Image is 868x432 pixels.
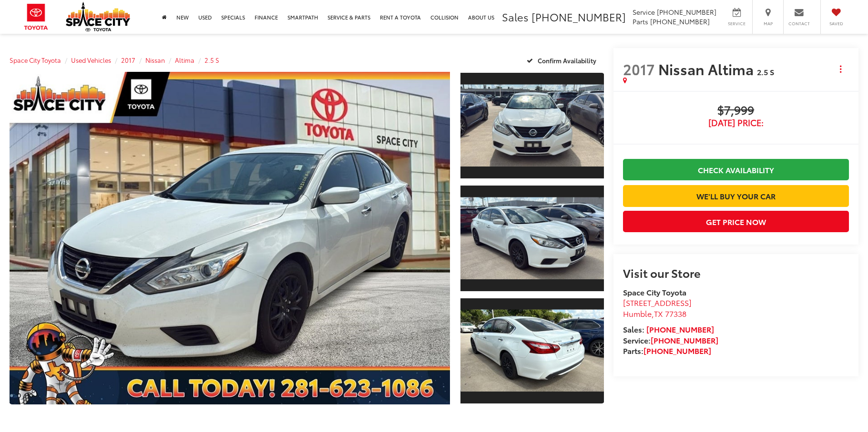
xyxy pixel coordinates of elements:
[623,59,655,79] span: 2017
[623,345,711,356] strong: Parts:
[5,70,454,406] img: 2017 Nissan Altima 2.5 S
[10,56,61,64] a: Space City Toyota
[459,197,605,279] img: 2017 Nissan Altima 2.5 S
[460,185,604,292] a: Expand Photo 2
[757,66,774,77] span: 2.5 S
[840,65,841,73] span: dropdown dots
[832,60,849,77] button: Actions
[10,72,450,404] a: Expand Photo 0
[531,9,626,24] span: [PHONE_NUMBER]
[538,56,596,65] span: Confirm Availability
[623,297,692,319] a: [STREET_ADDRESS] Humble,TX 77338
[460,72,604,179] a: Expand Photo 1
[657,7,716,17] span: [PHONE_NUMBER]
[788,20,810,27] span: Contact
[658,59,757,79] span: Nissan Altima
[665,308,686,319] span: 77338
[623,104,849,118] span: $7,999
[826,20,847,27] span: Saved
[204,56,219,64] a: 2.5 S
[650,17,710,26] span: [PHONE_NUMBER]
[459,84,605,167] img: 2017 Nissan Altima 2.5 S
[643,345,711,356] a: [PHONE_NUMBER]
[646,324,714,334] a: [PHONE_NUMBER]
[651,334,718,345] a: [PHONE_NUMBER]
[459,310,605,392] img: 2017 Nissan Altima 2.5 S
[502,9,529,24] span: Sales
[623,266,849,279] h2: Visit our Store
[121,56,135,64] a: 2017
[726,20,747,27] span: Service
[623,159,849,180] a: Check Availability
[623,334,718,345] strong: Service:
[460,297,604,405] a: Expand Photo 3
[623,308,686,319] span: ,
[633,7,655,17] span: Service
[623,297,692,308] span: [STREET_ADDRESS]
[623,211,849,232] button: Get Price Now
[623,308,652,319] span: Humble
[757,20,778,27] span: Map
[66,2,130,31] img: Space City Toyota
[175,56,194,64] a: Altima
[654,308,663,319] span: TX
[623,324,644,334] span: Sales:
[71,56,111,64] a: Used Vehicles
[623,185,849,206] a: We'll Buy Your Car
[633,17,648,26] span: Parts
[623,118,849,128] span: [DATE] Price:
[145,56,165,64] a: Nissan
[623,286,686,297] strong: Space City Toyota
[521,52,604,69] button: Confirm Availability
